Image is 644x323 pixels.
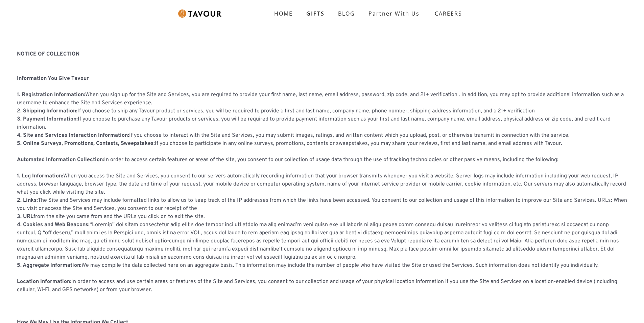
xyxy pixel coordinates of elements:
[17,213,33,220] strong: 3. URL
[17,221,90,228] strong: 4. Cookies and Web Beacons:
[17,262,81,269] strong: 5. Aggregate Information:
[17,173,63,179] strong: 1. Log Information:
[17,75,89,82] strong: Information You Give Tavour ‍
[426,4,467,23] a: CAREERS
[17,278,71,285] strong: Location Information:
[17,156,104,163] strong: Automated Information Collection:
[17,51,79,58] strong: NOTICE OF COLLECTION ‍
[267,7,300,20] a: HOME
[17,108,77,114] strong: 2. Shipping Information:
[331,7,362,20] a: BLOG
[17,132,129,139] strong: 4. Site and Services Interaction Information:
[17,197,38,204] strong: 2. Links:
[17,116,78,123] strong: 3. Payment Information:
[300,7,331,20] a: GIFTS
[17,140,155,147] strong: 5. Online Surveys, Promotions, Contests, Sweepstakes:
[274,10,293,17] strong: HOME
[17,91,85,98] strong: 1. Registration Information:
[435,7,462,20] strong: CAREERS
[362,7,426,20] a: partner with us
